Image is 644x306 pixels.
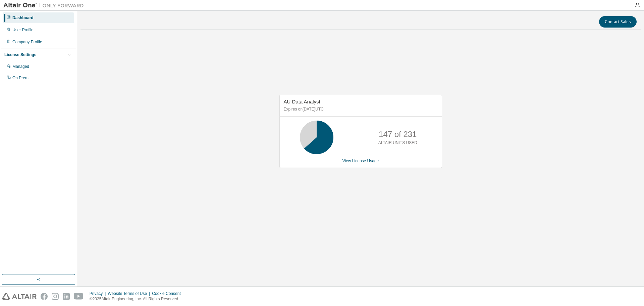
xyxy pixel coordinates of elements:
div: On Prem [12,75,29,81]
span: AU Data Analyst [284,99,320,104]
p: ALTAIR UNITS USED [378,140,417,146]
div: Website Terms of Use [108,291,152,296]
img: Altair One [3,2,87,9]
div: User Profile [12,27,34,33]
a: View License Usage [342,159,379,163]
div: License Settings [4,52,36,57]
img: youtube.svg [74,293,84,300]
img: instagram.svg [52,293,59,300]
p: 147 of 231 [379,129,417,140]
div: Cookie Consent [152,291,184,296]
div: Privacy [90,291,108,296]
p: Expires on [DATE] UTC [284,106,436,112]
p: © 2025 Altair Engineering, Inc. All Rights Reserved. [90,296,185,302]
button: Contact Sales [599,16,637,28]
div: Managed [12,64,29,69]
img: facebook.svg [41,293,48,300]
div: Dashboard [12,15,34,20]
div: Company Profile [12,39,42,45]
img: linkedin.svg [63,293,70,300]
img: altair_logo.svg [2,293,37,300]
